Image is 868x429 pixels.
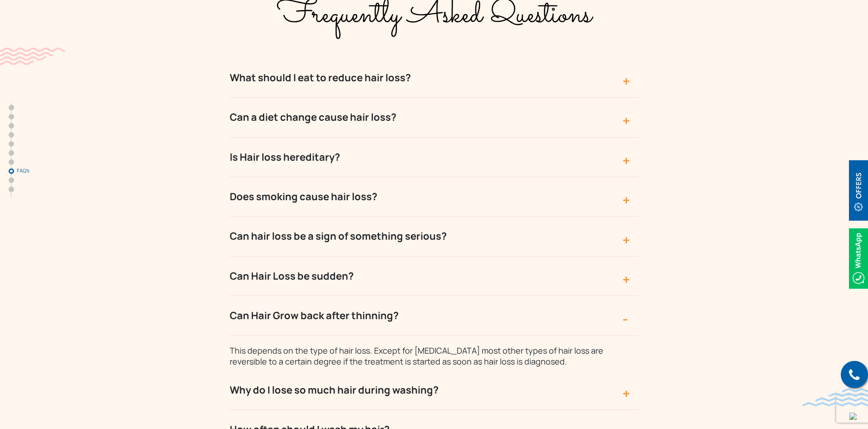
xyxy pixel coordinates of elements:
[230,58,638,98] button: What should I eat to reduce hair loss?
[803,388,868,406] img: bluewave
[230,296,638,335] button: Can Hair Grow back after thinning?
[230,217,638,256] button: Can hair loss be a sign of something serious?
[849,252,868,262] a: Whatsappicon
[230,370,638,410] button: Why do I lose so much hair during washing?
[849,413,857,420] img: up-blue-arrow.svg
[230,256,638,296] button: Can Hair Loss be sudden?
[230,138,638,177] button: Is Hair loss hereditary?
[17,168,62,173] span: FAQ’s
[849,160,868,221] img: offerBt
[849,228,868,289] img: Whatsappicon
[230,345,603,367] span: This depends on the type of hair loss. Except for [MEDICAL_DATA] most other types of hair loss ar...
[9,168,14,174] a: FAQ’s
[230,177,638,217] button: Does smoking cause hair loss?
[230,98,638,137] button: Can a diet change cause hair loss?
